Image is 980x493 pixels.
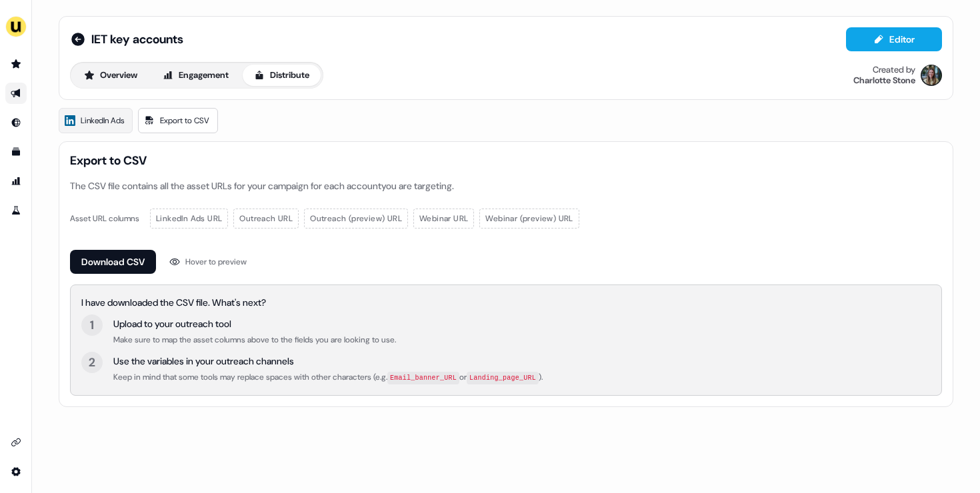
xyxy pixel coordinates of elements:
button: Engagement [151,65,240,86]
span: IET key accounts [91,31,183,47]
a: Go to experiments [5,200,27,221]
div: Make sure to map the asset columns above to the fields you are looking to use. [113,333,396,346]
span: Export to CSV [160,114,209,127]
a: Go to templates [5,141,27,163]
button: Download CSV [70,250,156,274]
a: Go to integrations [5,432,27,453]
span: Export to CSV [70,153,942,169]
span: Webinar (preview) URL [485,212,573,225]
div: Charlotte Stone [853,75,915,86]
div: Hover to preview [185,255,247,268]
a: Editor [846,34,942,48]
span: Outreach URL [239,212,293,225]
div: 1 [90,317,94,333]
span: Outreach (preview) URL [310,212,402,225]
div: Use the variables in your outreach channels [113,354,543,368]
a: Go to integrations [5,461,27,482]
a: Export to CSV [138,108,218,133]
div: Keep in mind that some tools may replace spaces with other characters (e.g. or ). [113,370,543,384]
span: LinkedIn Ads URL [156,212,222,225]
div: Asset URL columns [70,212,139,225]
a: Go to prospects [5,53,27,75]
button: Overview [73,65,149,86]
a: Go to attribution [5,171,27,192]
a: LinkedIn Ads [59,108,133,133]
a: Go to outbound experience [5,83,27,104]
code: Landing_page_URL [467,372,539,384]
div: Created by [873,65,915,75]
div: Upload to your outreach tool [113,317,396,330]
div: I have downloaded the CSV file. What's next? [81,296,931,309]
div: 2 [89,354,95,370]
span: Webinar URL [419,212,468,225]
img: Charlotte [921,65,942,86]
div: The CSV file contains all the asset URLs for your campaign for each account you are targeting. [70,179,942,193]
button: Distribute [243,65,321,86]
code: Email_banner_URL [387,372,459,384]
a: Go to Inbound [5,112,27,133]
button: Editor [846,27,942,51]
span: LinkedIn Ads [81,114,124,127]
